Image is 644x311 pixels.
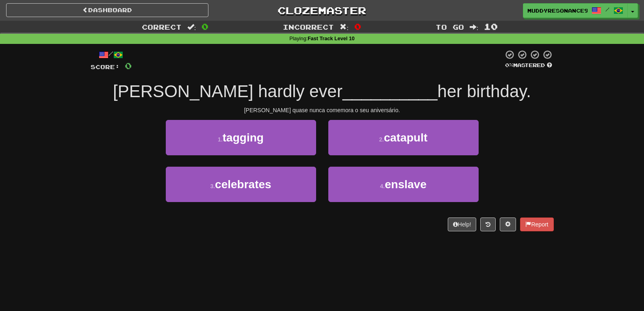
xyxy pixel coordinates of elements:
[505,62,513,68] span: 0 %
[523,3,628,18] a: MuddyResonance9166 /
[91,63,120,70] span: Score:
[354,22,361,31] span: 0
[438,82,531,101] span: her birthday.
[480,217,496,231] button: Round history (alt+y)
[218,136,223,143] small: 1 .
[91,106,554,114] div: [PERSON_NAME] quase nunca comemora o seu aniversário.
[308,36,355,41] strong: Fast Track Level 10
[340,24,349,30] span: :
[436,23,464,31] span: To go
[448,217,477,231] button: Help!
[283,23,334,31] span: Incorrect
[527,7,588,14] span: MuddyResonance9166
[187,24,196,30] span: :
[520,217,553,231] button: Report
[166,167,316,202] button: 3.celebrates
[385,178,427,191] span: enslave
[484,22,498,31] span: 10
[125,61,132,71] span: 0
[328,120,479,155] button: 2.catapult
[210,183,215,189] small: 3 .
[470,24,479,30] span: :
[328,167,479,202] button: 4.enslave
[221,3,423,17] a: Clozemaster
[91,50,132,60] div: /
[113,82,343,101] span: [PERSON_NAME] hardly ever
[215,178,271,191] span: celebrates
[343,82,438,101] span: __________
[223,131,264,144] span: tagging
[166,120,316,155] button: 1.tagging
[202,22,208,31] span: 0
[142,23,182,31] span: Correct
[384,131,427,144] span: catapult
[379,136,384,143] small: 2 .
[380,183,385,189] small: 4 .
[6,3,208,17] a: Dashboard
[503,62,554,69] div: Mastered
[605,7,609,12] span: /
